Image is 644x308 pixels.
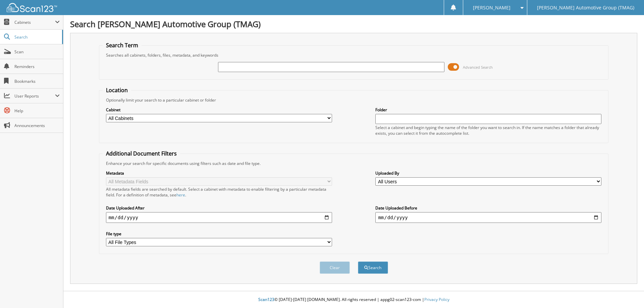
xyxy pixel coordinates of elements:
label: Metadata [106,170,332,176]
span: [PERSON_NAME] [473,6,511,10]
button: Clear [320,261,350,274]
label: File type [106,231,332,237]
span: Reminders [14,64,60,69]
span: Scan [14,49,60,55]
div: Searches all cabinets, folders, files, metadata, and keywords [103,52,605,58]
img: scan123-logo-white.svg [7,3,57,12]
div: Select a cabinet and begin typing the name of the folder you want to search in. If the name match... [375,125,601,136]
a: Privacy Policy [424,297,449,302]
label: Cabinet [106,107,332,113]
legend: Additional Document Filters [103,150,180,157]
span: Announcements [14,123,60,128]
legend: Search Term [103,42,142,49]
span: Bookmarks [14,78,60,84]
label: Date Uploaded Before [375,205,601,211]
input: end [375,212,601,223]
span: Advanced Search [463,65,493,70]
button: Search [358,261,388,274]
label: Folder [375,107,601,113]
span: Help [14,108,60,114]
span: [PERSON_NAME] Automotive Group (TMAG) [537,6,634,10]
div: Enhance your search for specific documents using filters such as date and file type. [103,161,605,166]
h1: Search [PERSON_NAME] Automotive Group (TMAG) [70,18,637,29]
a: here [176,192,185,198]
input: start [106,212,332,223]
div: Optionally limit your search to a particular cabinet or folder [103,97,605,103]
span: Cabinets [14,19,55,25]
span: User Reports [14,93,55,99]
span: Search [14,34,59,40]
legend: Location [103,86,131,94]
label: Date Uploaded After [106,205,332,211]
label: Uploaded By [375,170,601,176]
div: © [DATE]-[DATE] [DOMAIN_NAME]. All rights reserved | appg02-scan123-com | [63,292,644,308]
span: Scan123 [258,297,274,302]
div: All metadata fields are searched by default. Select a cabinet with metadata to enable filtering b... [106,186,332,198]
